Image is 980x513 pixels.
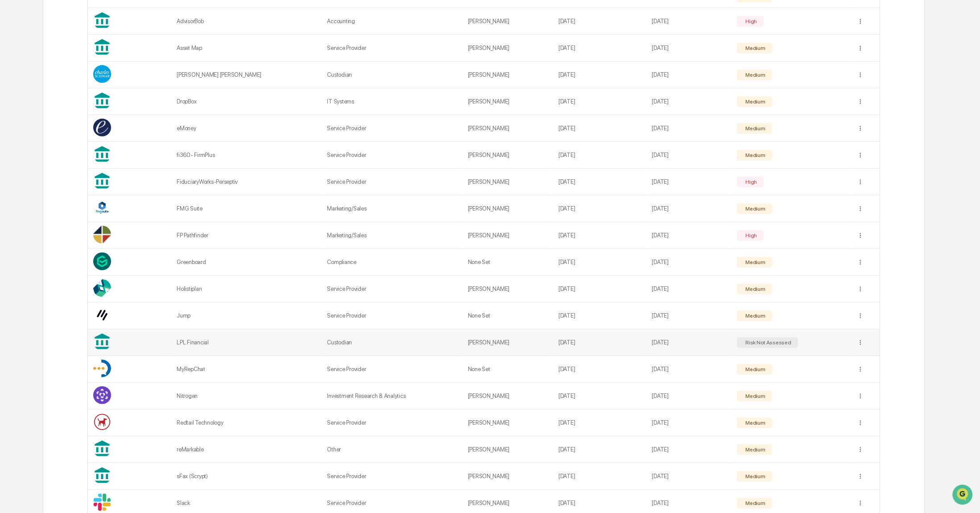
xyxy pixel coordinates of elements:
img: Vendor Logo [93,119,111,137]
img: Vendor Logo [93,199,111,217]
img: 1746055101610-c473b297-6a78-478c-a979-82029cc54cd1 [9,68,25,84]
img: Vendor Logo [93,306,111,324]
td: [PERSON_NAME] [463,329,553,356]
a: Powered byPylon [63,220,108,228]
div: Medium [744,447,765,453]
input: Clear [23,40,147,50]
td: [PERSON_NAME] [463,383,553,410]
td: [DATE] [553,195,647,222]
img: 1746055101610-c473b297-6a78-478c-a979-82029cc54cd1 [18,121,25,128]
td: Service Provider [322,302,463,329]
div: High [744,232,757,239]
div: Medium [744,72,765,78]
td: [PERSON_NAME] [463,88,553,115]
td: Custodian [322,62,463,88]
td: [DATE] [553,35,647,62]
td: [PERSON_NAME] [463,436,553,463]
div: Medium [744,420,765,426]
td: [DATE] [647,62,732,88]
td: [DATE] [553,115,647,142]
div: eMoney [177,125,316,132]
p: How can we help? [9,18,162,33]
div: Holistiplan [177,285,316,292]
td: [DATE] [647,142,732,169]
td: None Set [463,249,553,276]
div: We're available if you need us! [40,77,123,84]
img: 1746055101610-c473b297-6a78-478c-a979-82029cc54cd1 [18,145,25,153]
td: [DATE] [553,249,647,276]
div: Medium [744,259,765,265]
div: Medium [744,125,765,132]
div: Greenboard [177,259,316,265]
td: [DATE] [647,249,732,276]
td: [DATE] [553,329,647,356]
div: Past conversations [9,99,60,106]
td: [DATE] [647,169,732,195]
td: [DATE] [647,356,732,383]
div: 🖐️ [9,183,16,190]
td: [DATE] [647,88,732,115]
div: High [744,179,757,185]
td: [DATE] [553,356,647,383]
td: [DATE] [647,436,732,463]
a: 🔎Data Lookup [5,195,60,211]
img: Vendor Logo [93,360,111,377]
span: Attestations [74,182,111,191]
td: [DATE] [647,222,732,249]
td: Accounting [322,8,463,35]
iframe: Open customer support [951,484,976,508]
span: [DATE] [79,121,97,128]
div: High [744,18,757,25]
td: [PERSON_NAME] [463,35,553,62]
span: Data Lookup [18,199,56,208]
div: FiduciaryWorks-Perseptiv [177,178,316,185]
div: Medium [744,313,765,319]
td: [DATE] [647,195,732,222]
div: Medium [744,152,765,158]
td: [DATE] [553,436,647,463]
td: [DATE] [553,463,647,490]
td: Service Provider [322,115,463,142]
td: [DATE] [553,88,647,115]
td: [PERSON_NAME] [463,222,553,249]
div: Medium [744,366,765,372]
td: None Set [463,302,553,329]
td: [DATE] [553,62,647,88]
td: [PERSON_NAME] [463,410,553,436]
img: Vendor Logo [93,226,111,244]
td: [DATE] [647,302,732,329]
td: Investment Research & Analytics [322,383,463,410]
td: [DATE] [647,410,732,436]
td: Service Provider [322,35,463,62]
td: [DATE] [647,35,732,62]
div: LPL Financial [177,339,316,346]
td: Other [322,436,463,463]
td: [PERSON_NAME] [463,195,553,222]
span: [PERSON_NAME] [28,121,72,128]
td: IT Systems [322,88,463,115]
td: Service Provider [322,169,463,195]
td: [DATE] [647,8,732,35]
div: AdvisorBob [177,18,316,25]
td: Service Provider [322,410,463,436]
span: • [74,145,77,152]
div: Medium [744,500,765,506]
div: Risk Not Assessed [744,339,791,346]
a: 🗄️Attestations [61,178,114,194]
img: Vendor Logo [93,386,111,404]
td: Service Provider [322,276,463,302]
td: [PERSON_NAME] [463,115,553,142]
div: Medium [744,286,765,292]
td: [DATE] [647,383,732,410]
button: See all [138,97,162,108]
img: Vendor Logo [93,493,111,511]
img: Vendor Logo [93,279,111,297]
td: Compliance [322,249,463,276]
td: [PERSON_NAME] [463,142,553,169]
span: Preclearance [18,182,58,191]
td: [DATE] [647,463,732,490]
div: Slack [177,500,316,506]
td: [DATE] [553,142,647,169]
td: [PERSON_NAME] [463,62,553,88]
